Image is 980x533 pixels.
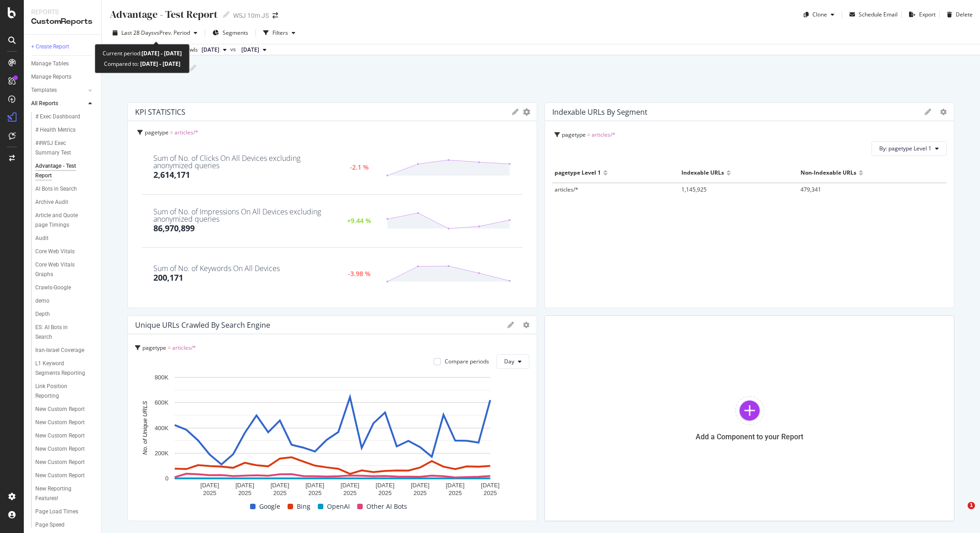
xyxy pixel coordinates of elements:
[109,7,218,21] div: Advantage - Test Report
[35,359,95,378] a: L1 Keyword Segments Reporting
[35,346,84,355] div: Iran-Israel Coverage
[153,223,195,235] div: 86,970,899
[587,131,590,139] span: =
[800,7,838,22] button: Clone
[35,382,87,401] div: Link Position Reporting
[332,165,386,171] div: -2.1 %
[142,401,148,455] text: No. of Unique URLS
[496,354,529,369] button: Day
[170,128,173,136] span: =
[376,482,394,489] text: [DATE]
[445,357,489,365] div: Compare periods
[259,501,280,512] span: Google
[800,186,821,193] span: 479,341
[168,344,171,352] span: =
[165,475,169,482] text: 0
[31,42,69,52] div: + Create Report
[366,501,407,512] span: Other AI Bots
[273,490,287,496] text: 2025
[35,197,95,207] a: Archive Audit
[35,234,49,243] div: Audit
[968,502,975,509] span: 1
[104,59,180,69] div: Compared to:
[414,490,427,496] text: 2025
[209,26,252,40] button: Segments
[235,482,254,489] text: [DATE]
[31,72,95,82] a: Manage Reports
[109,26,201,40] button: Last 28 DaysvsPrev. Period
[135,373,530,500] svg: A chart.
[174,128,198,136] span: articles/*
[142,344,166,352] span: pagetype
[35,431,85,441] div: New Custom Report
[155,399,169,406] text: 600K
[135,320,270,330] div: Unique URLs Crawled By Search Engine
[481,482,500,489] text: [DATE]
[378,490,392,496] text: 2025
[35,471,85,480] div: New Custom Report
[35,184,95,194] a: AI Bots in Search
[271,482,289,489] text: [DATE]
[121,29,154,37] span: Last 28 Days
[203,490,217,496] text: 2025
[35,444,95,454] a: New Custom Report
[35,139,95,158] a: ##WSJ Exec Summary Test
[35,125,76,135] div: # Health Metrics
[31,7,94,16] div: Reports
[31,99,58,108] div: All Reports
[35,197,68,207] div: Archive Audit
[35,405,85,414] div: New Custom Report
[905,7,936,22] button: Export
[142,49,182,57] b: [DATE] - [DATE]
[35,418,95,427] a: New Custom Report
[260,26,299,40] button: Filters
[31,85,57,95] div: Templates
[35,520,95,530] a: Page Speed
[272,12,278,19] div: arrow-right-arrow-left
[35,125,95,135] a: # Health Metrics
[127,102,537,308] div: KPI STATISTICSgeargearpagetype = articles/*Sum of No. of Clicks On All Devices excluding anonymiz...
[341,482,359,489] text: [DATE]
[153,169,190,181] div: 2,614,171
[35,346,95,355] a: Iran-Israel Coverage
[35,484,87,503] div: New Reporting Features!
[35,431,95,441] a: New Custom Report
[241,46,259,54] span: 2025 Jul. 19th
[201,46,219,54] span: 2025 Aug. 16th
[919,11,936,18] div: Export
[552,107,648,117] div: Indexable URLs by Segment
[223,29,248,37] span: Segments
[35,112,80,122] div: # Exec Dashboard
[859,11,898,18] div: Schedule Email
[592,131,615,139] span: articles/*
[153,265,280,272] div: Sum of No. of Keywords On All Devices
[233,11,269,20] div: WSJ 10m JS
[153,272,183,284] div: 200,171
[35,382,95,401] a: Link Position Reporting
[327,501,350,512] span: OpenAI
[879,144,931,152] span: By: pagetype Level 1
[154,29,190,37] span: vs Prev. Period
[172,344,196,352] span: articles/*
[35,507,78,517] div: Page Load Times
[35,458,85,467] div: New Custom Report
[238,490,251,496] text: 2025
[201,482,219,489] text: [DATE]
[35,444,85,454] div: New Custom Report
[35,323,95,342] a: ES: AI Bots in Search
[544,102,954,308] div: Indexable URLs by Segmentgeargearpagetype = articles/*By: pagetype Level 1pagetype Level 1Indexab...
[155,450,169,457] text: 200K
[31,59,69,69] div: Manage Tables
[31,72,71,82] div: Manage Reports
[153,155,332,169] div: Sum of No. of Clicks On All Devices excluding anonymized queries
[127,315,537,521] div: Unique URLs Crawled By Search Enginepagetype = articles/*Compare periodsDayA chart.GoogleBingOpen...
[949,502,971,524] iframe: Intercom live chat
[230,45,238,53] span: vs
[812,11,827,18] div: Clone
[31,42,95,52] a: + Create Report
[155,374,169,381] text: 800K
[871,141,947,156] button: By: pagetype Level 1
[35,484,95,503] a: New Reporting Features!
[956,11,973,18] div: Delete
